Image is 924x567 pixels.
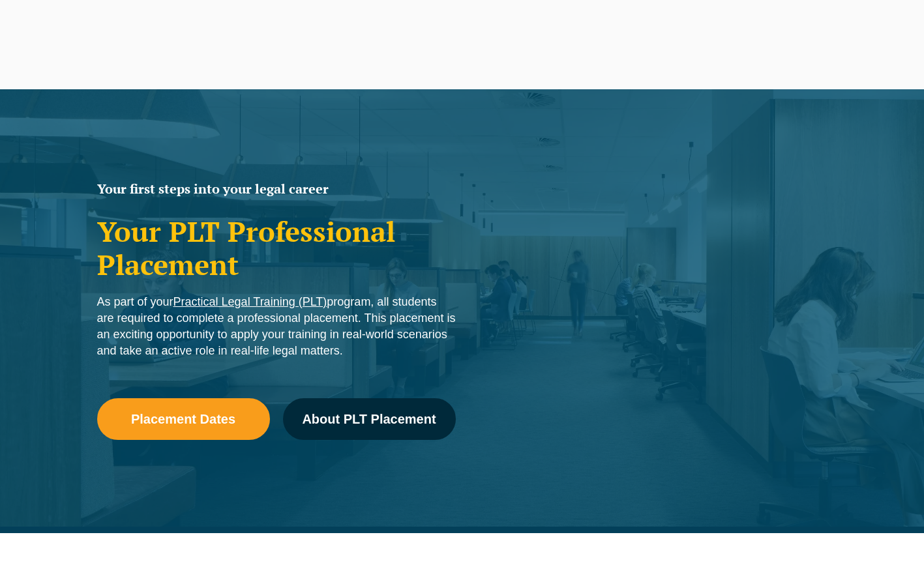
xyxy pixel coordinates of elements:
[173,295,327,308] a: Practical Legal Training (PLT)
[131,413,235,426] span: Placement Dates
[97,295,456,357] span: As part of your program, all students are required to complete a professional placement. This pla...
[97,215,456,281] h1: Your PLT Professional Placement
[97,398,270,440] a: Placement Dates
[283,398,456,440] a: About PLT Placement
[97,182,456,196] h2: Your first steps into your legal career
[302,413,436,426] span: About PLT Placement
